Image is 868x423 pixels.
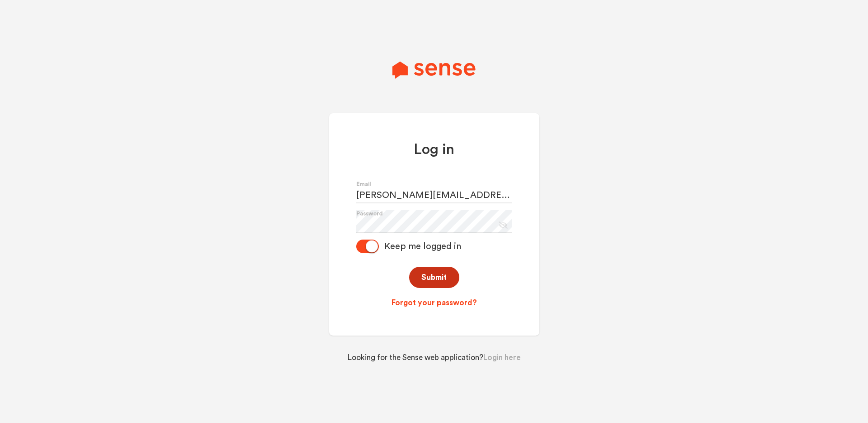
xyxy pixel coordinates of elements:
div: Keep me logged in [379,241,461,252]
img: Sense Logo [392,61,475,78]
div: Looking for the Sense web application? [326,345,542,363]
a: Login here [483,354,521,361]
a: Forgot your password? [356,298,512,308]
h1: Log in [356,140,512,159]
button: Submit [409,267,459,288]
